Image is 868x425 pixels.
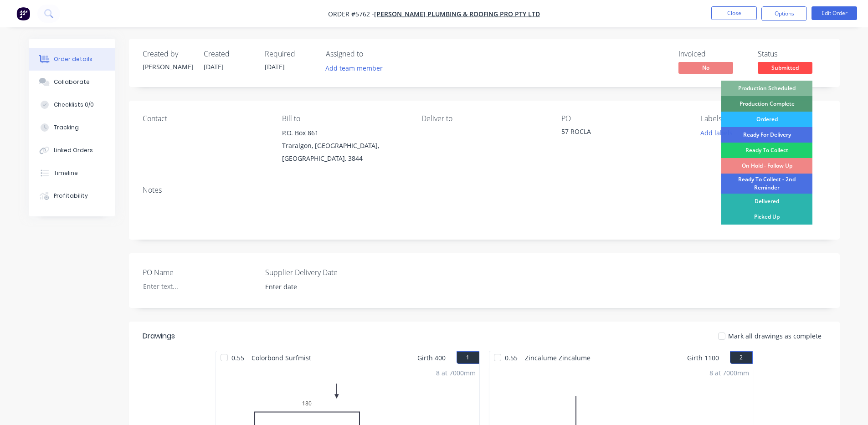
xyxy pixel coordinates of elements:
[721,81,812,96] div: Production Scheduled
[143,114,267,123] div: Contact
[709,368,749,378] div: 8 at 7000mm
[54,101,94,109] div: Checklists 0/0
[143,331,175,342] div: Drawings
[54,169,78,177] div: Timeline
[758,50,826,58] div: Status
[265,50,315,58] div: Required
[204,50,254,58] div: Created
[328,10,374,18] span: Order #5762 -
[282,139,407,165] div: Traralgon, [GEOGRAPHIC_DATA], [GEOGRAPHIC_DATA], 3844
[326,50,417,58] div: Assigned to
[29,71,115,93] button: Collaborate
[282,114,407,123] div: Bill to
[721,194,812,209] div: Delivered
[29,162,115,184] button: Timeline
[812,6,857,20] button: Edit Order
[282,127,407,139] div: P.O. Box 861
[417,351,446,364] span: Girth 400
[421,114,546,123] div: Deliver to
[320,62,387,74] button: Add team member
[758,62,812,73] span: Submitted
[730,351,753,364] button: 2
[701,114,826,123] div: Labels
[711,6,757,20] button: Close
[29,184,115,207] button: Profitability
[721,127,812,143] div: Ready For Delivery
[721,174,812,194] div: Ready To Collect - 2nd Reminder
[54,55,92,63] div: Order details
[678,50,747,58] div: Invoiced
[374,10,540,18] a: [PERSON_NAME] PLUMBING & ROOFING PRO PTY LTD
[265,267,379,278] label: Supplier Delivery Date
[54,192,88,200] div: Profitability
[678,62,733,73] span: No
[721,158,812,174] div: On Hold - Follow Up
[282,127,407,165] div: P.O. Box 861Traralgon, [GEOGRAPHIC_DATA], [GEOGRAPHIC_DATA], 3844
[696,127,738,139] button: Add labels
[761,6,807,21] button: Options
[521,351,594,364] span: Zincalume Zincalume
[721,112,812,127] div: Ordered
[143,62,193,72] div: [PERSON_NAME]
[143,186,826,195] div: Notes
[29,139,115,162] button: Linked Orders
[143,50,193,58] div: Created by
[721,209,812,225] div: Picked Up
[259,280,372,294] input: Enter date
[265,62,285,71] span: [DATE]
[501,351,521,364] span: 0.55
[248,351,315,364] span: Colorbond Surfmist
[54,123,79,132] div: Tracking
[721,143,812,158] div: Ready To Collect
[228,351,248,364] span: 0.55
[561,127,675,139] div: 57 ROCLA
[561,114,686,123] div: PO
[436,368,476,378] div: 8 at 7000mm
[687,351,719,364] span: Girth 1100
[54,146,93,154] div: Linked Orders
[29,93,115,116] button: Checklists 0/0
[326,62,388,74] button: Add team member
[143,267,257,278] label: PO Name
[29,48,115,71] button: Order details
[204,62,224,71] span: [DATE]
[29,116,115,139] button: Tracking
[16,7,30,20] img: Factory
[457,351,479,364] button: 1
[758,62,812,76] button: Submitted
[721,96,812,112] div: Production Complete
[728,331,822,341] span: Mark all drawings as complete
[54,78,90,86] div: Collaborate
